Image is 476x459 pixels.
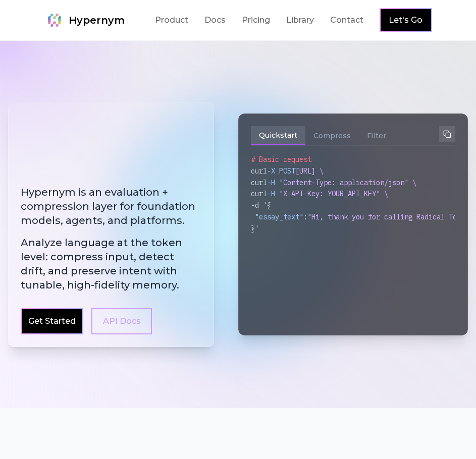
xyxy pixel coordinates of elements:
[251,178,267,187] span: curl
[204,14,226,26] a: Docs
[389,14,422,26] a: Let's Go
[251,201,271,210] span: -d '{
[267,189,283,198] span: -H "
[251,126,305,145] button: Quickstart
[439,126,455,142] button: Copy to clipboard
[44,10,65,30] img: Hypernym Logo
[283,189,388,198] span: X-API-Key: YOUR_API_KEY" \
[251,189,267,198] span: curl
[267,166,295,176] span: -X POST
[305,126,359,145] button: Compress
[267,178,283,187] span: -H "
[242,14,270,26] a: Pricing
[69,13,125,27] span: Hypernym
[44,10,125,30] a: Hypernym
[330,14,363,26] a: Contact
[255,212,303,221] span: "essay_text"
[286,14,314,26] a: Library
[303,212,307,221] span: :
[359,126,394,145] button: Filter
[251,224,259,233] span: }'
[251,166,267,176] span: curl
[283,178,416,187] span: Content-Type: application/json" \
[21,236,201,292] span: Analyze language at the token level: compress input, detect drift, and preserve intent with tunab...
[28,315,76,327] a: Get Started
[251,155,311,164] span: # Basic request
[91,308,152,334] a: API Docs
[155,14,188,26] a: Product
[21,185,201,292] h2: Hypernym is an evaluation + compression layer for foundation models, agents, and platforms.
[295,166,324,176] span: [URL] \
